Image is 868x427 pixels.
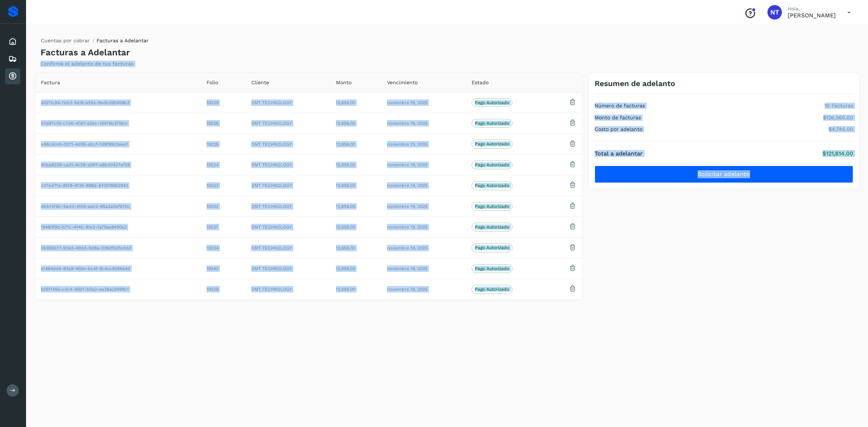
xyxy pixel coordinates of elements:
[41,47,130,58] h4: Facturas a Adelantar
[475,162,509,167] p: Pago Autorizado
[35,113,201,134] td: 53d87cf9-c7d6-4787-a2ec-19476b3f18cc
[336,225,355,230] span: 12,656.00
[595,103,645,109] h4: Número de facturas
[475,287,509,292] p: Pago Autorizado
[5,34,20,50] div: Inicio
[35,217,201,238] td: 18480f9d-b71c-414b-81e3-1a79ae8490a3
[35,279,201,300] td: b05f149a-c4c4-49d1-b0a3-ee36ac9499c1
[97,38,149,43] span: Facturas a Adelantar
[207,79,218,86] span: Folio
[336,121,355,126] span: 12,656.00
[201,92,245,113] td: 19229
[788,12,836,19] p: Norberto Tula Tepo
[387,183,427,188] span: noviembre 19, 2025
[336,79,352,86] span: Monto
[595,126,642,132] h4: Costo por adelanto
[387,245,427,251] span: noviembre 19, 2025
[35,92,201,113] td: a0211c94-7eb3-4a18-a55e-9edb095458b3
[387,162,427,167] span: noviembre 19, 2025
[475,183,509,188] p: Pago Autorizado
[475,141,509,146] p: Pago Autorizado
[475,245,509,250] p: Pago Autorizado
[336,100,355,105] span: 12,656.00
[387,225,427,230] span: noviembre 19, 2025
[336,245,355,251] span: 12,656.00
[41,61,133,67] p: Confirma el adelanto de tus facturas
[472,79,489,86] span: Estado
[201,175,245,196] td: 19233
[595,150,643,157] h4: Total a adelantar
[475,266,509,271] p: Pago Autorizado
[35,175,201,196] td: c37ed7fe-85f8-4136-898d-bf0518962942
[336,266,355,271] span: 12,656.00
[823,115,853,121] p: $126,560.00
[387,79,418,86] span: Vencimiento
[246,113,330,134] td: DMT TECHNOLOGY
[595,166,853,183] button: Solicitar adelanto
[41,38,90,43] a: Cuentas por cobrar
[201,154,245,175] td: 19224
[829,126,853,132] p: $4,746.00
[475,225,509,230] p: Pago Autorizado
[251,79,269,86] span: Cliente
[336,162,355,167] span: 12,656.00
[475,121,509,126] p: Pago Autorizado
[35,258,201,279] td: e1464dd6-83a9-492e-bc4f-8c4cc8266a4d
[246,92,330,113] td: DMT TECHNOLOGY
[595,79,675,88] h3: Resumen de adelanto
[41,79,60,86] span: Factura
[336,287,355,292] span: 12,656.00
[35,238,201,258] td: 0b956b17-904d-49dd-9d8a-3360f50feddd
[698,170,750,178] span: Solicitar adelanto
[35,154,201,175] td: 42ba8238-ca31-4c28-a097-a8bd0427ef28
[201,258,245,279] td: 19240
[595,115,641,121] h4: Monto de facturas
[246,258,330,279] td: DMT TECHNOLOGY
[201,279,245,300] td: 19239
[387,121,427,126] span: noviembre 19, 2025
[475,204,509,209] p: Pago Autorizado
[246,238,330,258] td: DMT TECHNOLOGY
[246,279,330,300] td: DMT TECHNOLOGY
[475,100,509,105] p: Pago Autorizado
[5,51,20,67] div: Embarques
[387,204,427,209] span: noviembre 19, 2025
[246,134,330,154] td: DMT TECHNOLOGY
[201,217,245,238] td: 19231
[822,150,853,157] p: $121,814.00
[35,196,201,217] td: dbbf476c-9add-4103-aac2-85a2a0ef670c
[201,134,245,154] td: 19225
[201,196,245,217] td: 19232
[246,154,330,175] td: DMT TECHNOLOGY
[5,68,20,84] div: Cuentas por cobrar
[387,100,427,105] span: noviembre 19, 2025
[201,113,245,134] td: 19228
[336,142,355,147] span: 12,656.00
[825,103,853,109] p: 10 Facturas
[246,196,330,217] td: DMT TECHNOLOGY
[387,287,427,292] span: noviembre 19, 2025
[336,204,355,209] span: 12,656.00
[201,238,245,258] td: 19234
[788,6,836,12] p: Hola,
[246,217,330,238] td: DMT TECHNOLOGY
[246,175,330,196] td: DMT TECHNOLOGY
[41,37,149,47] nav: breadcrumb
[387,142,427,147] span: noviembre 19, 2025
[387,266,427,271] span: noviembre 19, 2025
[35,134,201,154] td: e48cdce5-0271-4d95-abcf-fd8f99c5aee1
[336,183,355,188] span: 12,656.00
